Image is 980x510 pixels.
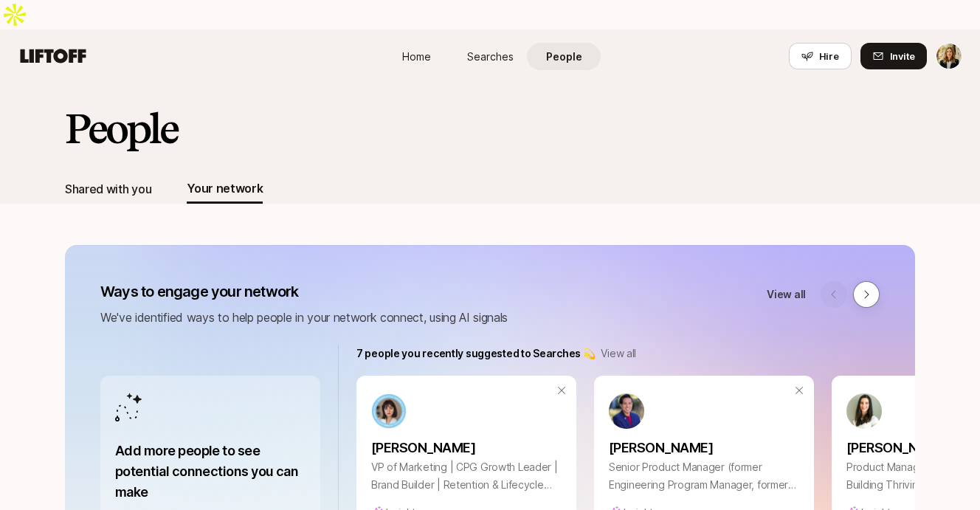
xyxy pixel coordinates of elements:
[356,345,595,362] p: 7 people you recently suggested to Searches 💫
[860,43,927,69] button: Invite
[187,174,263,204] button: Your network
[65,174,151,204] button: Shared with you
[371,393,407,429] img: a2ac85d2_7966_4bb5_836c_77813b624a22.jfif
[371,429,562,458] a: [PERSON_NAME]
[371,458,562,494] p: VP of Marketing | CPG Growth Leader | Brand Builder | Retention & Lifecycle Expert | e-Commerce A...
[453,43,527,70] a: Searches
[767,286,806,303] a: View all
[65,179,151,199] div: Shared with you
[402,49,431,64] span: Home
[609,458,799,494] p: Senior Product Manager (former Engineering Program Manager, former Software Engineer) 💼 Advisory ...
[65,106,177,151] h2: People
[936,43,962,69] button: Lauren Michaels
[846,393,882,429] img: 0e3d2002_b18a_452b_b86f_2982cf5a075b.jpg
[609,429,799,458] a: [PERSON_NAME]
[936,44,962,69] img: Lauren Michaels
[527,43,601,70] a: People
[789,43,852,69] button: Hire
[609,438,799,458] p: [PERSON_NAME]
[601,345,636,362] a: View all
[890,49,915,63] span: Invite
[100,281,508,302] p: Ways to engage your network
[115,441,306,503] p: Add more people to see potential connections you can make
[371,438,562,458] p: [PERSON_NAME]
[187,179,263,198] div: Your network
[100,308,508,327] p: We've identified ways to help people in your network connect, using AI signals
[819,49,839,63] span: Hire
[467,49,514,64] span: Searches
[379,43,453,70] a: Home
[546,49,582,64] span: People
[609,393,644,429] img: 7c8160a5_ecfa_4aa5_b54d_84b921cc4588.jpg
